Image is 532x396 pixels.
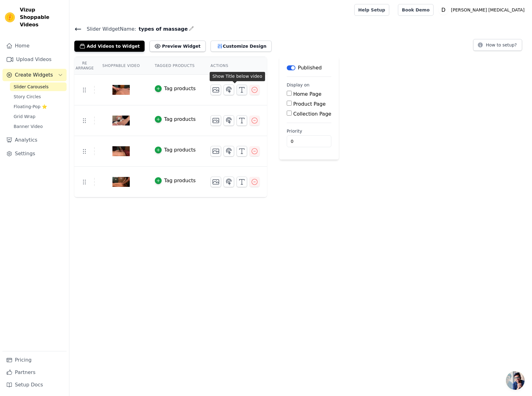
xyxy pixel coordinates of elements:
th: Actions [203,57,267,75]
a: Analytics [2,134,67,146]
a: Banner Video [10,122,67,131]
button: Tag products [155,177,196,184]
button: Tag products [155,116,196,123]
div: Open chat [506,371,525,390]
img: Vizup [5,12,15,22]
img: vizup-images-c8f3.png [112,136,130,166]
button: Change Thumbnail [211,115,221,126]
button: Add Videos to Widget [74,41,145,52]
label: Priority [287,128,331,134]
button: Change Thumbnail [211,146,221,156]
a: Story Circles [10,92,67,101]
a: How to setup? [473,43,522,49]
label: Collection Page [293,111,331,117]
span: Banner Video [14,123,43,130]
a: Pricing [2,354,67,366]
span: Create Widgets [15,71,53,79]
th: Tagged Products [147,57,203,75]
span: Grid Wrap [14,113,35,120]
div: Edit Name [189,25,194,33]
label: Home Page [293,91,321,97]
a: Floating-Pop ⭐ [10,102,67,111]
p: Published [298,64,322,72]
text: D [442,7,446,13]
a: Grid Wrap [10,112,67,121]
a: Help Setup [354,4,389,16]
div: Tag products [164,85,196,92]
label: Product Page [293,101,326,107]
th: Re Arrange [74,57,95,75]
span: Story Circles [14,94,41,100]
div: Tag products [164,116,196,123]
th: Shoppable Video [95,57,147,75]
button: Tag products [155,146,196,154]
a: Upload Videos [2,53,67,66]
div: Tag products [164,177,196,184]
a: Partners [2,366,67,379]
button: Change Thumbnail [211,85,221,95]
img: vizup-images-305a.png [112,106,130,135]
span: Vizup Shoppable Videos [20,6,64,29]
img: vizup-images-3d52.png [112,75,130,105]
span: Slider Widget Name: [82,25,136,33]
button: Create Widgets [2,69,67,81]
span: Floating-Pop ⭐ [14,103,47,110]
a: Settings [2,147,67,160]
span: types of massage [136,25,188,33]
a: Setup Docs [2,379,67,391]
p: [PERSON_NAME] [MEDICAL_DATA] [448,4,527,15]
a: Slider Carousels [10,82,67,91]
a: Book Demo [398,4,434,16]
button: D [PERSON_NAME] [MEDICAL_DATA] [438,4,527,15]
legend: Display on [287,82,310,88]
div: Tag products [164,146,196,154]
button: Customize Design [211,41,272,52]
a: Home [2,40,67,52]
button: Preview Widget [150,41,205,52]
button: How to setup? [473,39,522,51]
span: Slider Carousels [14,84,49,90]
button: Tag products [155,85,196,92]
button: Change Thumbnail [211,177,221,187]
img: vizup-images-702c.png [112,167,130,197]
